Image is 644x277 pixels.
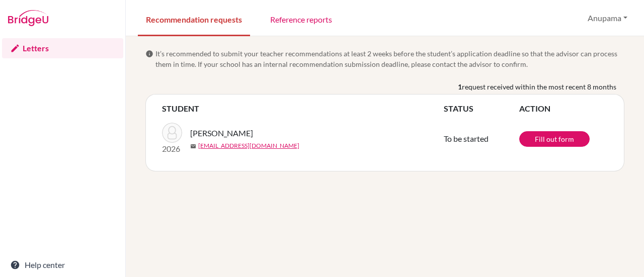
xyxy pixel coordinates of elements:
p: 2026 [162,143,182,155]
th: STATUS [444,103,519,115]
a: Reference reports [262,2,340,36]
a: Letters [2,38,123,58]
span: request received within the most recent 8 months [462,81,616,92]
b: 1 [458,81,462,92]
a: Recommendation requests [138,2,250,36]
img: Bridge-U [8,10,48,26]
th: ACTION [519,103,608,115]
span: [PERSON_NAME] [190,127,253,139]
span: mail [190,143,196,149]
a: Fill out form [519,131,590,147]
span: It’s recommended to submit your teacher recommendations at least 2 weeks before the student’s app... [155,48,624,69]
a: [EMAIL_ADDRESS][DOMAIN_NAME] [198,141,299,150]
a: Help center [2,255,123,275]
img: Mukherjee, Lila [162,123,182,143]
span: To be started [444,134,489,143]
span: info [145,50,153,58]
th: STUDENT [162,103,444,115]
button: Anupama [583,9,632,28]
